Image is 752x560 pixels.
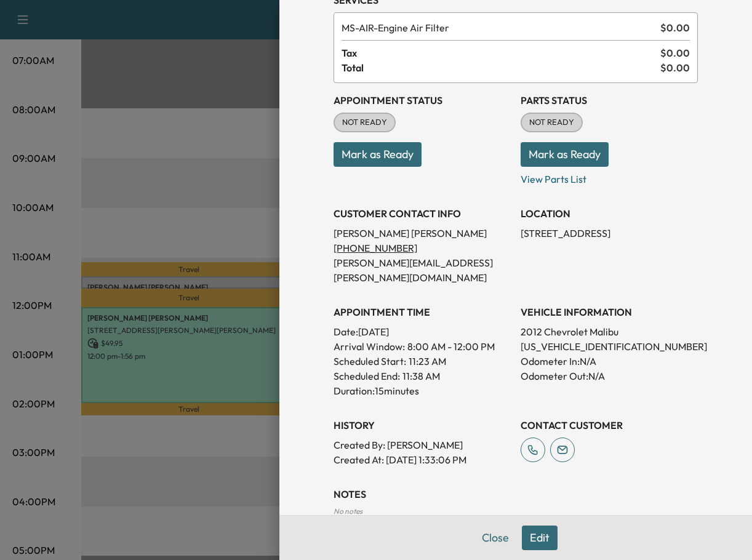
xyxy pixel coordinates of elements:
[407,339,495,354] span: 8:00 AM - 12:00 PM
[334,506,698,516] div: No notes
[342,46,660,60] span: Tax
[522,526,558,550] button: Edit
[334,226,511,241] p: [PERSON_NAME] [PERSON_NAME]
[521,142,609,167] button: Mark as Ready
[334,487,698,502] h3: NOTES
[521,354,698,369] p: Odometer In: N/A
[409,354,446,369] p: 11:23 AM
[660,20,690,35] span: $ 0.00
[402,369,440,383] p: 11:38 AM
[521,226,698,241] p: [STREET_ADDRESS]
[660,46,690,60] span: $ 0.00
[334,206,511,221] h3: CUSTOMER CONTACT INFO
[521,369,698,383] p: Odometer Out: N/A
[334,354,406,369] p: Scheduled Start:
[521,167,698,186] p: View Parts List
[342,60,660,75] span: Total
[334,93,511,108] h3: Appointment Status
[334,142,422,167] button: Mark as Ready
[342,20,655,35] span: Engine Air Filter
[521,339,698,354] p: [US_VEHICLE_IDENTIFICATION_NUMBER]
[522,116,582,129] span: NOT READY
[521,324,698,339] p: 2012 Chevrolet Malibu
[334,369,400,383] p: Scheduled End:
[334,339,511,354] p: Arrival Window:
[334,383,511,398] p: Duration: 15 minutes
[521,305,698,319] h3: VEHICLE INFORMATION
[521,93,698,108] h3: Parts Status
[521,206,698,221] h3: LOCATION
[334,452,511,467] p: Created At : [DATE] 1:33:06 PM
[660,60,690,75] span: $ 0.00
[334,438,511,452] p: Created By : [PERSON_NAME]
[334,255,511,285] p: [PERSON_NAME][EMAIL_ADDRESS][PERSON_NAME][DOMAIN_NAME]
[334,418,511,433] h3: History
[335,116,394,129] span: NOT READY
[334,324,511,339] p: Date: [DATE]
[334,305,511,319] h3: APPOINTMENT TIME
[334,242,428,254] a: [PHONE_NUMBER]
[521,418,698,433] h3: CONTACT CUSTOMER
[474,526,517,550] button: Close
